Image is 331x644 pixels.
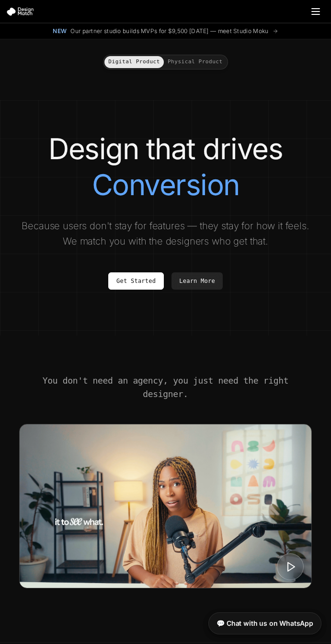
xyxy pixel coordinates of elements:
[164,56,227,68] button: Physical Product
[104,56,164,68] button: Digital Product
[53,27,67,35] span: New
[19,131,312,203] h1: Design that drives
[92,167,240,203] span: Conversion
[108,272,164,290] a: Get Started
[19,218,312,249] p: Because users don't stay for features — they stay for how it feels. We match you with the designe...
[208,612,321,634] a: 💬 Chat with us on WhatsApp
[20,424,311,588] img: Digital Product Design Match
[70,27,268,35] span: Our partner studio builds MVPs for $9,500 [DATE] — meet Studio Moku
[6,7,38,16] img: Design Match
[171,272,223,290] a: Learn More
[28,374,304,401] h2: You don't need an agency, you just need the right designer.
